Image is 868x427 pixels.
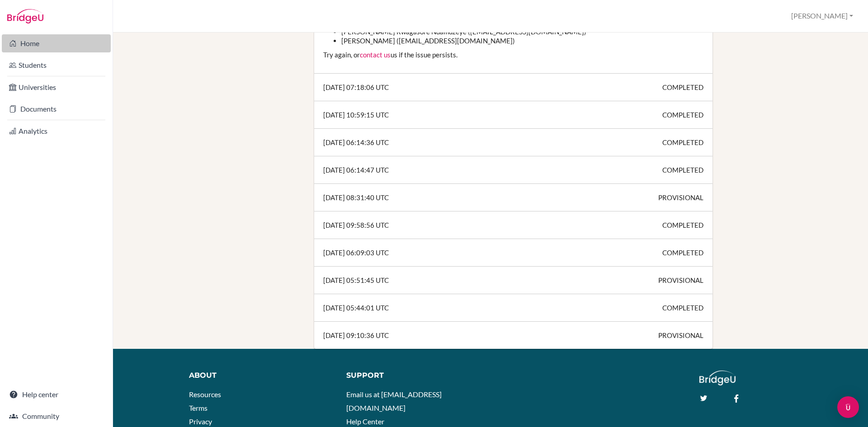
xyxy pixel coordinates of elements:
a: Home [2,34,111,52]
span: PROVISIONAL [658,276,703,285]
span: PROVISIONAL [658,193,703,202]
a: Terms [189,404,208,412]
li: [PERSON_NAME] ([EMAIL_ADDRESS][DOMAIN_NAME]) [341,36,703,45]
button: [PERSON_NAME] [787,8,857,24]
span: PROVISIONAL [658,331,703,340]
a: Community [2,407,111,425]
div: [DATE] 07:18:06 UTC [314,74,712,101]
div: [DATE] 08:31:40 UTC [314,184,712,211]
img: logo_white@2x-f4f0deed5e89b7ecb1c2cc34c3e3d731f90f0f143d5ea2071677605dd97b5244.png [699,371,736,385]
div: [DATE] 05:44:01 UTC [314,294,712,322]
div: Open Intercom Messenger [837,396,859,418]
div: [DATE] 09:10:36 UTC [314,322,712,349]
a: Privacy [189,417,212,426]
p: Try again, or us if the issue persists. [323,50,703,59]
a: Email us at [EMAIL_ADDRESS][DOMAIN_NAME] [346,390,442,412]
a: Resources [189,390,221,399]
a: contact us [360,51,391,59]
div: [DATE] 06:14:36 UTC [314,129,712,156]
div: Support [346,371,482,381]
span: COMPLETED [662,221,703,230]
span: COMPLETED [662,110,703,119]
div: [DATE] 05:51:45 UTC [314,267,712,294]
span: COMPLETED [662,303,703,312]
div: [DATE] 06:09:03 UTC [314,239,712,267]
span: COMPLETED [662,165,703,174]
div: [DATE] 09:58:56 UTC [314,211,712,239]
div: [DATE] 06:14:47 UTC [314,156,712,184]
a: Analytics [2,122,111,140]
a: Help center [2,385,111,404]
span: COMPLETED [662,248,703,257]
span: COMPLETED [662,138,703,147]
a: Universities [2,78,111,96]
a: Students [2,56,111,74]
a: Documents [2,100,111,118]
span: COMPLETED [662,83,703,92]
a: Help Center [346,417,384,426]
div: About [189,371,333,381]
img: Bridge-U [7,9,43,23]
div: [DATE] 10:59:15 UTC [314,101,712,129]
